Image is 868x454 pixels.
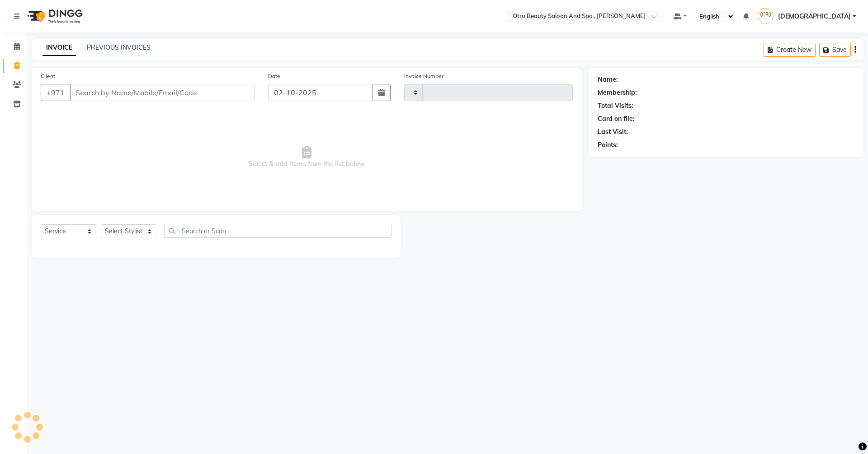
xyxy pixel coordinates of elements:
div: Name: [598,75,618,84]
label: Invoice Number [404,72,443,80]
div: Total Visits: [598,101,633,111]
div: Last Visit: [598,127,628,137]
a: INVOICE [42,40,76,56]
div: Card on file: [598,114,635,124]
input: Search by Name/Mobile/Email/Code [70,84,255,101]
span: Select & add items from the list below [41,112,573,202]
input: Search or Scan [164,224,392,238]
button: +971 [41,84,71,101]
img: logo [23,4,85,29]
div: Points: [598,140,618,150]
img: Sunita [758,8,774,24]
a: PREVIOUS INVOICES [87,43,151,51]
button: Save [819,43,851,57]
label: Client [41,72,55,80]
button: Create New [764,43,816,57]
label: Date [268,72,280,80]
div: Membership: [598,88,637,97]
span: [DEMOGRAPHIC_DATA] [778,12,851,21]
